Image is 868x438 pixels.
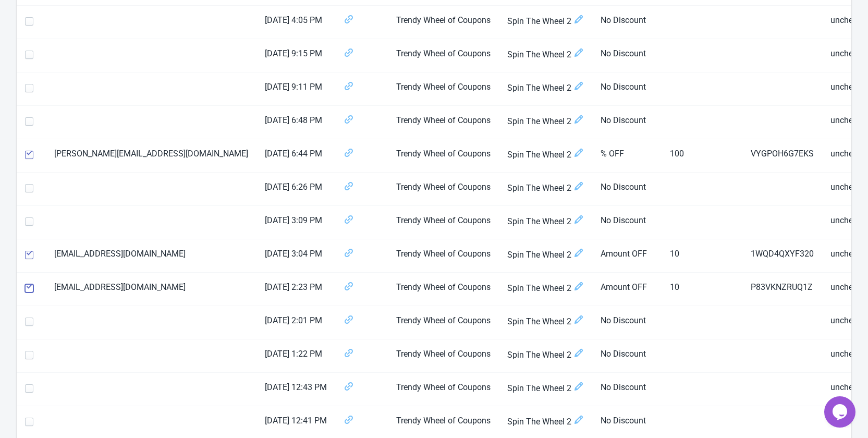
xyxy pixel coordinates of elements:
[662,273,742,306] td: 10
[507,415,584,429] span: Spin The Wheel 2
[256,39,335,72] td: [DATE] 9:15 PM
[388,206,499,239] td: Trendy Wheel of Coupons
[256,273,335,306] td: [DATE] 2:23 PM
[256,139,335,173] td: [DATE] 6:44 PM
[388,273,499,306] td: Trendy Wheel of Coupons
[507,81,584,95] span: Spin The Wheel 2
[507,214,584,228] span: Spin The Wheel 2
[742,139,822,173] td: VYGPOH6G7EKS
[388,139,499,173] td: Trendy Wheel of Coupons
[507,181,584,195] span: Spin The Wheel 2
[46,239,256,273] td: [EMAIL_ADDRESS][DOMAIN_NAME]
[592,173,662,206] td: No Discount
[592,39,662,72] td: No Discount
[592,273,662,306] td: Amount OFF
[592,139,662,173] td: % OFF
[824,396,858,428] iframe: chat widget
[742,273,822,306] td: P83VKNZRUQ1Z
[592,239,662,273] td: Amount OFF
[507,314,584,328] span: Spin The Wheel 2
[507,114,584,128] span: Spin The Wheel 2
[592,206,662,239] td: No Discount
[507,248,584,262] span: Spin The Wheel 2
[46,273,256,306] td: [EMAIL_ADDRESS][DOMAIN_NAME]
[388,106,499,139] td: Trendy Wheel of Coupons
[256,173,335,206] td: [DATE] 6:26 PM
[256,6,335,39] td: [DATE] 4:05 PM
[388,72,499,106] td: Trendy Wheel of Coupons
[388,173,499,206] td: Trendy Wheel of Coupons
[742,239,822,273] td: 1WQD4QXYF320
[388,339,499,373] td: Trendy Wheel of Coupons
[388,373,499,406] td: Trendy Wheel of Coupons
[256,373,335,406] td: [DATE] 12:43 PM
[388,306,499,339] td: Trendy Wheel of Coupons
[592,373,662,406] td: No Discount
[662,139,742,173] td: 100
[256,306,335,339] td: [DATE] 2:01 PM
[592,72,662,106] td: No Discount
[507,14,584,28] span: Spin The Wheel 2
[256,239,335,273] td: [DATE] 3:04 PM
[507,348,584,362] span: Spin The Wheel 2
[592,339,662,373] td: No Discount
[388,6,499,39] td: Trendy Wheel of Coupons
[256,206,335,239] td: [DATE] 3:09 PM
[592,6,662,39] td: No Discount
[507,148,584,162] span: Spin The Wheel 2
[592,306,662,339] td: No Discount
[388,239,499,273] td: Trendy Wheel of Coupons
[507,281,584,295] span: Spin The Wheel 2
[507,47,584,62] span: Spin The Wheel 2
[256,106,335,139] td: [DATE] 6:48 PM
[592,106,662,139] td: No Discount
[662,239,742,273] td: 10
[388,39,499,72] td: Trendy Wheel of Coupons
[507,381,584,395] span: Spin The Wheel 2
[256,339,335,373] td: [DATE] 1:22 PM
[256,72,335,106] td: [DATE] 9:11 PM
[46,139,256,173] td: [PERSON_NAME][EMAIL_ADDRESS][DOMAIN_NAME]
